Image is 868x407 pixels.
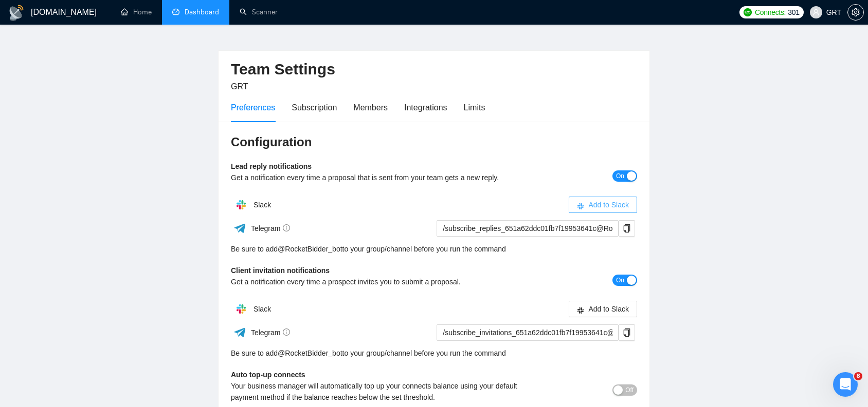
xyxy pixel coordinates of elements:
[50,5,75,13] h1: Mariia
[231,380,536,403] div: Your business manager will automatically top up your connects balance using your default payment ...
[231,299,251,319] img: hpQkSZIkSZIkSZIkSZIkSZIkSZIkSZIkSZIkSZIkSZIkSZIkSZIkSZIkSZIkSZIkSZIkSZIkSZIkSZIkSZIkSZIkSZIkSZIkS...
[16,328,24,337] button: Emoji picker
[231,371,305,379] b: Auto top-up connects
[161,4,180,24] button: Home
[21,97,167,115] b: Earn Free GigRadar Credits - Just by Sharing Your Story!
[21,72,38,88] img: Profile image for Mariia
[233,222,246,235] img: ww3wtPAAAAAElFTkSuQmCC
[254,201,271,209] span: Slack
[254,305,271,313] span: Slack
[9,307,197,324] textarea: Message…
[21,96,185,117] div: 💬
[231,276,536,287] div: Get a notification every time a prospect invites you to submit a proposal.
[231,101,275,114] div: Preferences
[66,76,140,84] span: from [DOMAIN_NAME]
[755,7,786,18] span: Connects:
[240,8,278,16] a: searchScanner
[50,13,123,23] p: Active in the last 15m
[847,8,864,16] a: setting
[847,4,864,21] button: setting
[283,224,290,231] span: info-circle
[788,7,799,18] span: 301
[231,347,637,359] div: Be sure to add to your group/channel before you run the command
[848,8,863,16] span: setting
[353,101,388,114] div: Members
[854,372,862,380] span: 8
[8,59,197,165] div: Mariia says…
[833,372,858,397] iframe: Intercom live chat
[577,306,584,314] span: slack
[464,101,485,114] div: Limits
[251,328,291,337] span: Telegram
[231,243,637,255] div: Be sure to add to your group/channel before you run the command
[278,347,342,359] a: @RocketBidder_bot
[49,328,57,337] button: Upload attachment
[65,328,74,337] button: Start recording
[231,82,248,91] span: GRT
[231,162,312,170] b: Lead reply notifications
[231,134,637,150] h3: Configuration
[588,303,629,315] span: Add to Slack
[278,243,342,255] a: @RocketBidder_bot
[744,8,752,16] img: upwork-logo.png
[121,8,152,16] a: homeHome
[616,275,624,286] span: On
[577,202,584,210] span: slack
[812,9,820,16] span: user
[404,101,447,114] div: Integrations
[29,6,46,22] img: Profile image for Mariia
[283,328,290,336] span: info-circle
[292,101,337,114] div: Subscription
[176,324,193,341] button: Send a message…
[619,324,635,341] button: copy
[8,59,197,152] div: Profile image for MariiaMariiafrom [DOMAIN_NAME]Earn Free GigRadar Credits - Just by Sharing Your...
[569,197,637,213] button: slackAdd to Slack
[619,220,635,237] button: copy
[251,224,291,232] span: Telegram
[46,76,66,84] span: Mariia
[231,195,251,215] img: hpQkSZIkSZIkSZIkSZIkSZIkSZIkSZIkSZIkSZIkSZIkSZIkSZIkSZIkSZIkSZIkSZIkSZIkSZIkSZIkSZIkSZIkSZIkSZIkS...
[7,4,26,24] button: go back
[8,5,25,21] img: logo
[231,59,637,80] h2: Team Settings
[588,199,629,210] span: Add to Slack
[180,4,199,23] div: Close
[172,8,219,16] a: dashboardDashboard
[231,172,536,183] div: Get a notification every time a proposal that is sent from your team gets a new reply.
[616,170,624,182] span: On
[32,328,41,337] button: Gif picker
[233,326,246,339] img: ww3wtPAAAAAElFTkSuQmCC
[231,266,330,275] b: Client invitation notifications
[619,224,635,232] span: copy
[619,328,635,337] span: copy
[625,384,634,396] span: Off
[569,301,637,317] button: slackAdd to Slack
